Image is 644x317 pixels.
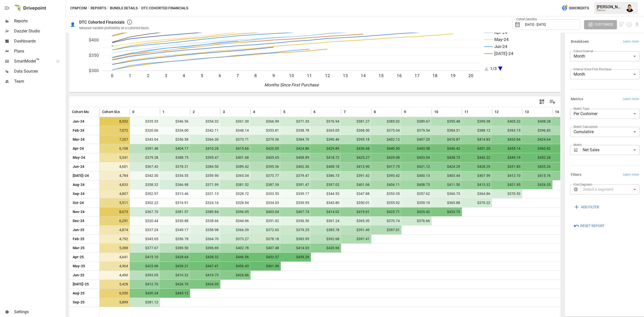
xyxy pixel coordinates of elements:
span: $391.48 [132,144,159,153]
span: $353.81 [253,126,280,135]
span: 4,833 [102,180,129,189]
span: $371.99 [193,180,219,189]
span: $350.01 [344,198,370,207]
span: $429.89 [313,144,340,153]
span: $413.90 [344,162,370,171]
button: Sort [135,108,142,115]
span: $404.11 [374,180,400,189]
button: Sort [195,108,202,115]
span: $320.06 [132,126,159,135]
text: 7 [236,73,239,78]
span: $328.94 [223,198,250,207]
span: $365.88 [434,198,461,207]
span: $366.98 [163,180,189,189]
span: Oct-24 [72,198,97,207]
text: 4 [183,73,185,78]
span: $381.57 [163,207,189,216]
span: $348.14 [223,126,250,135]
span: $429.08 [374,153,400,162]
span: Reset Report [580,223,605,229]
span: Learn more [623,97,639,102]
span: $439.29 [555,162,582,171]
span: 0 [132,109,134,114]
span: $384.31 [434,126,461,135]
span: $366.99 [253,117,280,126]
div: Cumulative [570,127,639,137]
span: $370.22 [464,198,491,207]
span: $391.47 [283,180,310,189]
span: Jan-24 [72,117,97,126]
span: 8,552 [102,117,129,126]
span: $408.73 [404,180,431,189]
span: $400.42 [555,126,582,135]
text: 10 [289,73,294,78]
span: 7,207 [102,135,129,144]
h6: Breakdown [571,39,589,44]
span: $354.32 [193,117,219,126]
span: SmartModel [14,58,51,64]
button: Sort [316,108,323,115]
span: $420.84 [495,135,521,144]
button: Customize [584,20,617,29]
span: Dec-24 [72,217,97,225]
text: 14 [361,73,366,78]
span: $431.83 [495,162,521,171]
button: Sort [225,108,232,115]
span: $302.22 [132,198,159,207]
span: $452.28 [525,153,551,162]
h6: Filters [571,172,581,178]
button: Sort [286,108,293,115]
span: ADD FILTER [581,204,599,210]
span: 6 [313,109,315,114]
span: $460.82 [525,144,551,153]
span: $389.42 [223,162,250,171]
span: $396.05 [223,207,250,216]
span: $328.72 [223,189,250,198]
text: 8 [254,73,257,78]
span: $403.04 [253,207,280,216]
span: 4,807 [102,189,129,198]
span: $421.12 [404,162,431,171]
span: $367.70 [132,207,159,216]
span: $412.10 [495,171,521,180]
span: Dazzler Studio [14,28,65,34]
text: Months Since First Purchase [264,82,319,87]
span: $414.83 [464,135,491,144]
span: $343.04 [132,135,159,144]
span: Plans [14,48,65,54]
span: 3 [223,109,225,114]
button: Sort [529,108,536,115]
span: 4,784 [102,171,129,180]
button: Download report [634,22,640,27]
span: 2 [193,109,195,114]
button: Sort [407,108,414,115]
span: $335.33 [132,117,159,126]
text: 9 [272,73,275,78]
label: Metric [574,143,582,147]
span: May-24 [72,153,97,162]
span: 14 [555,109,559,114]
span: $339.17 [283,189,310,198]
span: $418.72 [313,153,340,162]
text: 20 [468,73,473,78]
span: $417.75 [374,162,400,171]
button: Sort [439,108,446,115]
span: 4,601 [102,162,129,171]
text: 5 [201,73,203,78]
span: $420.05 [253,144,280,153]
text: 13 [343,73,348,78]
span: $415.66 [223,144,250,153]
span: 8,073 [102,207,129,216]
span: 6,251 [102,217,129,225]
button: Sort [559,108,567,115]
span: $384.70 [283,135,310,144]
span: $429.42 [404,207,431,216]
div: / [107,5,109,11]
div: Francisco Sanchez [626,4,634,12]
span: $395.47 [193,153,219,162]
span: $404.17 [163,144,189,153]
span: $344.53 [313,189,340,198]
button: ADD FILTER [570,202,603,212]
span: $361.30 [223,117,250,126]
button: Sort [120,108,127,115]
